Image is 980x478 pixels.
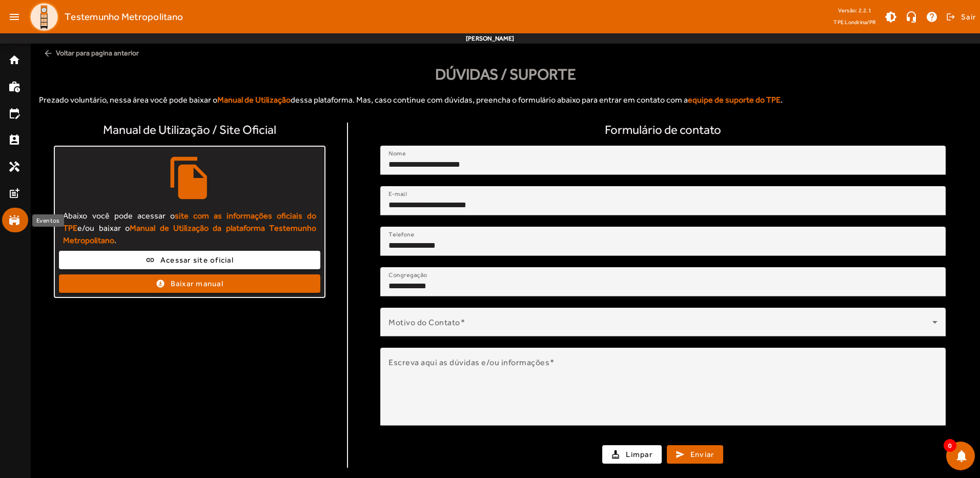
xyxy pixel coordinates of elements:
mat-label: Motivo do Contato [389,317,460,327]
mat-label: Escreva aqui as dúvidas e/ou informações [389,357,549,367]
h4: Manual de Utilização / Site Oficial [103,123,276,137]
mat-label: Telefone [389,231,414,238]
mat-icon: home [8,54,21,66]
span: Sair [961,9,976,25]
img: Logo TPE [29,2,59,32]
strong: site com as informações oficiais do TPE [63,211,316,233]
span: Limpar [626,449,652,461]
button: Acessar site oficial [59,251,320,269]
div: Eventos [32,214,64,227]
span: Acessar site oficial [160,254,234,266]
p: Abaixo você pode acessar o e/ou baixar o . [63,210,316,247]
span: Testemunho Metropolitano [65,9,183,25]
span: TPE Londrina/PR [833,17,875,27]
span: Baixar manual [171,278,223,290]
div: Prezado voluntário, nessa área você pode baixar o dessa plataforma. Mas, caso continue com dúvida... [39,86,972,114]
button: Enviar [667,445,724,464]
span: 0 [944,439,956,452]
mat-icon: stadium [8,214,21,226]
strong: Manual de Utilização da plataforma Testemunho Metropolitano [63,223,316,245]
mat-icon: file_copy [164,155,215,206]
div: Dúvidas / Suporte [39,63,972,86]
mat-icon: menu [4,7,25,27]
mat-label: E-mail [389,190,406,197]
mat-label: Congregação [389,271,427,278]
strong: equipe de suporte do TPE [688,95,781,105]
a: Testemunho Metropolitano [25,2,183,32]
mat-icon: work_history [8,81,21,93]
button: Baixar manual [59,274,320,293]
h4: Formulário de contato [354,123,972,137]
strong: Manual de Utilização [217,95,291,105]
mat-icon: handyman [8,161,21,173]
button: Sair [945,9,976,25]
button: Limpar [602,445,662,464]
mat-icon: perm_contact_calendar [8,134,21,146]
mat-icon: arrow_back [43,48,53,58]
mat-label: Nome [389,150,406,157]
span: Enviar [690,449,714,461]
span: Voltar para pagina anterior [39,44,972,63]
div: Versão: 2.2.1 [833,4,875,17]
mat-icon: edit_calendar [8,107,21,120]
mat-icon: post_add [8,187,21,200]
